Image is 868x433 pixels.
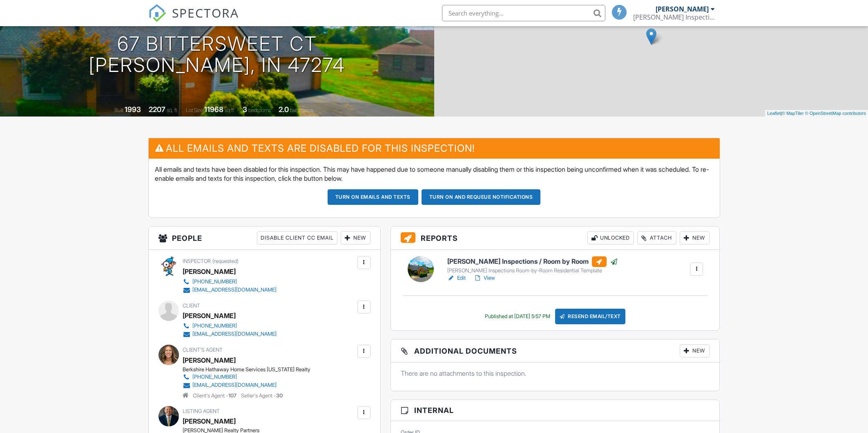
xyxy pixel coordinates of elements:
div: 1993 [125,105,141,114]
h1: 67 Bittersweet Ct [PERSON_NAME], IN 47274 [89,33,345,76]
span: Lot Size [186,107,203,113]
div: Disable Client CC Email [257,231,337,245]
div: Kloeker Inspections [633,13,715,21]
div: Attach [637,231,676,245]
a: [PERSON_NAME] [183,354,236,366]
p: All emails and texts have been disabled for this inspection. This may have happened due to someon... [155,165,714,183]
h3: Reports [391,227,720,250]
h3: Internal [391,400,720,421]
div: New [680,344,710,357]
a: [PERSON_NAME] Inspections / Room by Room [PERSON_NAME] Inspections Room-by-Room Residential Template [447,256,618,274]
div: Published at [DATE] 5:57 PM [485,313,550,320]
input: Search everything... [442,5,605,21]
div: 2207 [149,105,165,114]
a: Edit [447,274,466,282]
div: [EMAIL_ADDRESS][DOMAIN_NAME] [192,382,277,388]
div: [PERSON_NAME] [183,265,236,278]
div: [PHONE_NUMBER] [192,323,237,329]
span: sq. ft. [167,107,178,113]
div: 3 [243,105,247,114]
div: [EMAIL_ADDRESS][DOMAIN_NAME] [192,287,277,293]
a: View [474,274,495,282]
div: Unlocked [587,231,634,245]
h3: Additional Documents [391,339,720,363]
span: Client's Agent [183,347,223,353]
span: Built [114,107,123,113]
h3: All emails and texts are disabled for this inspection! [149,138,720,158]
div: | [765,110,868,117]
div: [PHONE_NUMBER] [192,374,237,380]
a: [PHONE_NUMBER] [183,373,304,381]
strong: 107 [228,393,237,399]
div: New [341,231,370,245]
div: [PERSON_NAME] Inspections Room-by-Room Residential Template [447,267,618,274]
span: Client's Agent - [193,393,238,399]
span: Listing Agent [183,408,220,414]
img: The Best Home Inspection Software - Spectora [148,4,166,22]
span: Seller's Agent - [241,393,283,399]
span: Inspector [183,258,211,264]
div: 11968 [204,105,223,114]
a: © MapTiler [782,111,804,116]
a: SPECTORA [148,11,239,28]
div: [PERSON_NAME] [183,310,236,322]
p: There are no attachments to this inspection. [401,369,710,378]
a: Leaflet [767,111,781,116]
span: sq.ft. [225,107,235,113]
span: Client [183,303,200,309]
div: Berkshire Hathaway Home Services [US_STATE] Realty [183,366,310,373]
span: SPECTORA [172,4,239,21]
div: [PERSON_NAME] [656,5,709,13]
h6: [PERSON_NAME] Inspections / Room by Room [447,256,618,267]
div: New [680,231,710,245]
span: bedrooms [248,107,271,113]
span: (requested) [212,258,239,264]
a: [PHONE_NUMBER] [183,278,277,286]
button: Turn on and Requeue Notifications [422,189,541,205]
div: 2.0 [279,105,289,114]
a: [PHONE_NUMBER] [183,322,277,330]
span: bathrooms [290,107,313,113]
div: Resend Email/Text [555,309,625,324]
a: [PERSON_NAME] [183,415,236,427]
a: [EMAIL_ADDRESS][DOMAIN_NAME] [183,330,277,338]
a: [EMAIL_ADDRESS][DOMAIN_NAME] [183,286,277,294]
div: [EMAIL_ADDRESS][DOMAIN_NAME] [192,331,277,337]
strong: 30 [276,393,283,399]
button: Turn on emails and texts [328,189,418,205]
h3: People [149,227,380,250]
a: © OpenStreetMap contributors [805,111,866,116]
a: [EMAIL_ADDRESS][DOMAIN_NAME] [183,381,304,389]
div: [PHONE_NUMBER] [192,278,237,285]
